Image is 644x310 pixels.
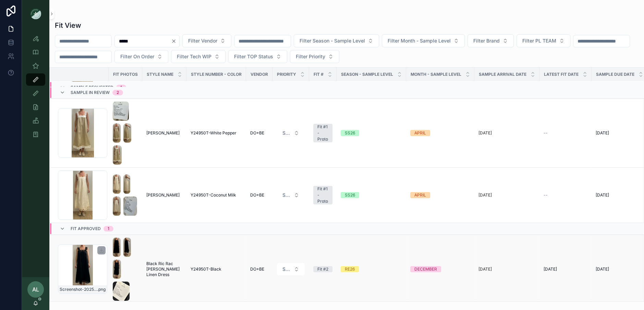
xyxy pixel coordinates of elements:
div: RE26 [345,266,355,272]
a: SS26 [341,130,402,136]
span: Select a HP FIT LEVEL [282,130,291,136]
button: Select Button [277,189,305,201]
span: Fit Approved [71,226,101,231]
span: Filter PL TEAM [522,37,556,44]
button: Select Button [182,34,231,47]
span: MONTH - SAMPLE LEVEL [411,72,461,77]
span: Fit Photos [113,72,138,77]
a: DO+BE [250,266,268,272]
span: .png [97,287,106,292]
span: Style Number - Color [191,72,242,77]
button: Select Button [171,50,226,63]
span: Filter Tech WIP [177,53,211,60]
a: DO+BE [250,192,268,198]
button: Select Button [294,34,379,47]
span: Sample Requested [71,85,113,90]
span: PRIORITY [277,72,296,77]
a: Screenshot-2025-08-20-at-3.34.08-PM.pngScreenshot-2025-08-20-at-3.34.04-PM.pngScreenshot-2025-08-... [113,102,138,165]
span: Filter TOP Status [234,53,273,60]
span: Fit # [314,72,324,77]
span: DO+BE [250,192,264,198]
button: Clear [171,38,179,44]
a: [DATE] [596,192,643,198]
span: Season - Sample Level [341,72,393,77]
span: STYLE NAME [147,72,173,77]
a: [DATE] [596,266,643,272]
button: Select Button [277,127,305,139]
img: Screenshot-2025-08-20-at-3.34.08-PM.png [113,102,129,121]
a: Y24950T-Coconut Milk [191,192,242,198]
span: DO+BE [250,266,264,272]
h1: Fit View [55,21,81,30]
span: [PERSON_NAME] [146,192,180,198]
span: [DATE] [596,130,609,136]
span: Select a HP FIT LEVEL [282,266,291,273]
div: scrollable content [22,27,49,150]
span: Y24950T-Black [191,266,221,272]
span: AL [32,285,39,294]
div: Fit #1 - Proto [317,186,328,204]
a: Fit #1 - Proto [313,186,332,204]
span: [DATE] [544,266,557,272]
a: [DATE] [478,192,535,198]
img: Screenshot-2025-08-20-at-3.33.01-PM.png [123,175,130,194]
a: Black Ric Rac [PERSON_NAME] Linen Dress [146,261,182,277]
div: APRIL [414,192,426,198]
a: [DATE] [478,266,535,272]
img: Screenshot-2025-08-20-at-3.34.04-PM.png [113,123,121,143]
a: Fit #1 - Proto [313,124,332,142]
a: [DATE] [596,130,643,136]
a: Screenshot-2025-08-20-at-3.32.58-PM.pngScreenshot-2025-08-20-at-3.33.01-PM.pngScreenshot-2025-08-... [113,175,138,216]
a: APRIL [410,192,470,198]
div: 1 [120,85,122,90]
div: Fit #1 - Proto [317,124,328,142]
a: SS26 [341,192,402,198]
button: Select Button [467,34,514,47]
img: Screenshot-2025-09-16-at-9.09.02-AM.png [113,260,121,279]
button: Select Button [517,34,570,47]
a: Screenshot-2025-07-24-at-11.17.13-AM.png [58,245,105,294]
a: DO+BE [250,130,268,136]
a: [DATE] [478,130,535,136]
a: Y24950T-White Pepper [191,130,242,136]
a: DECEMBER [410,266,470,272]
span: Sample Arrival Date [479,72,526,77]
a: [PERSON_NAME] [146,192,182,198]
span: [DATE] [596,266,609,272]
a: Screenshot-2025-09-16-at-9.08.55-AM.pngScreenshot-2025-09-16-at-9.08.59-AM.pngScreenshot-2025-09-... [113,238,138,301]
span: Screenshot-2025-07-24-at-11.17.13-AM [60,287,97,292]
a: Fit #2 [313,266,332,272]
a: Select Button [277,189,305,202]
span: -- [544,130,548,136]
span: -- [544,192,548,198]
span: Sample In Review [71,90,110,95]
div: SS26 [345,130,355,136]
span: Filter Season - Sample Level [300,37,365,44]
span: Filter Month - Sample Level [388,37,451,44]
button: Select Button [382,34,465,47]
a: RE26 [341,266,402,272]
img: Screenshot-2025-08-20-at-3.33.59-PM.png [113,145,122,165]
span: [DATE] [596,192,609,198]
p: [DATE] [478,192,492,198]
a: [DATE] [544,266,587,272]
div: SS26 [345,192,355,198]
a: APRIL [410,130,470,136]
p: [DATE] [478,130,492,136]
img: Screenshot-2025-09-16-at-9.09.06-AM.png [113,282,130,301]
span: Y24950T-White Pepper [191,130,236,136]
a: -- [544,192,587,198]
span: Y24950T-Coconut Milk [191,192,236,198]
img: Screenshot-2025-08-20-at-3.33.08-PM.png [123,196,137,216]
span: Vendor [251,72,268,77]
a: -- [544,130,587,136]
span: Filter On Order [120,53,154,60]
span: DO+BE [250,130,264,136]
img: Screenshot-2025-09-16-at-9.08.55-AM.png [113,238,121,257]
div: 1 [108,226,109,231]
span: [PERSON_NAME] [146,130,180,136]
div: APRIL [414,130,426,136]
div: DECEMBER [414,266,437,272]
a: Select Button [277,263,305,276]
